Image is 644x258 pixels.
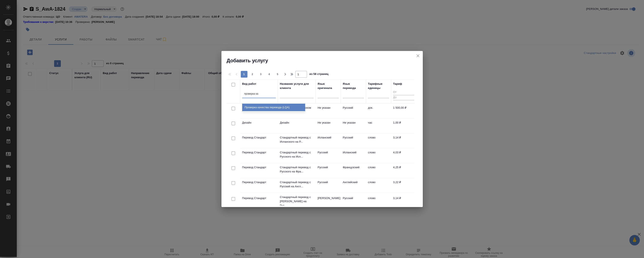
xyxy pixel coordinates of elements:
span: 4 [266,72,273,76]
div: Язык оригинала [318,82,339,90]
td: Испанский [341,148,366,163]
td: Не указан [316,104,341,118]
td: Русский [341,104,366,118]
td: слово [366,133,391,148]
p: Стандартный перевод с Русского на Исп... [280,150,314,159]
div: Тарифные единицы [368,82,389,90]
span: из 58 страниц [310,72,329,78]
td: Русский [341,133,366,148]
p: Дизайн [280,121,314,125]
td: слово [366,163,391,178]
td: Русский [316,178,341,193]
td: 4,03 ₽ [391,148,416,163]
td: 1 500,00 ₽ [391,104,416,118]
td: Русский [316,163,341,178]
td: 4,25 ₽ [391,163,416,178]
input: От [393,90,414,95]
button: 5 [274,71,281,78]
td: Не указан [341,119,366,133]
p: Перевод Стандарт [242,180,276,184]
td: 3,22 ₽ [391,178,416,193]
p: Стандартный перевод с Русского на Фра... [280,165,314,174]
td: Английский [341,178,366,193]
p: Стандартный перевод с Русский на Англ... [280,180,314,189]
button: 2 [249,71,256,78]
td: Не указан [316,119,341,133]
td: Французский [341,163,366,178]
td: Испанский [316,133,341,148]
span: 2 [249,72,256,76]
p: Перевод Стандарт [242,136,276,140]
td: слово [366,178,391,193]
input: До [393,95,414,100]
div: Вид работ [242,82,256,86]
td: Русский [341,194,366,209]
td: 3,14 ₽ [391,194,416,209]
p: Стандартный перевод с [PERSON_NAME] на Рус... [280,195,314,208]
div: Проверка качества перевода (LQA) [242,104,305,111]
td: [PERSON_NAME] [316,194,341,209]
td: 3,14 ₽ [391,133,416,148]
p: Перевод Стандарт [242,165,276,169]
h2: Добавить услугу [227,57,423,64]
p: Перевод Стандарт [242,150,276,155]
p: Стандартный перевод с Испанского на Р... [280,136,314,144]
td: час [366,119,391,133]
div: Название услуги для клиента [280,82,314,90]
span: 5 [274,72,281,76]
span: 3 [258,72,264,76]
div: Тариф [393,82,402,86]
td: слово [366,194,391,209]
button: 3 [258,71,264,78]
p: Дизайн [242,121,276,125]
td: слово [366,148,391,163]
td: док. [366,104,391,118]
div: Язык перевода [343,82,364,90]
p: Перевод Стандарт [242,196,276,200]
button: 4 [266,71,273,78]
td: Русский [316,148,341,163]
td: 1,00 ₽ [391,119,416,133]
button: close [415,53,421,59]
